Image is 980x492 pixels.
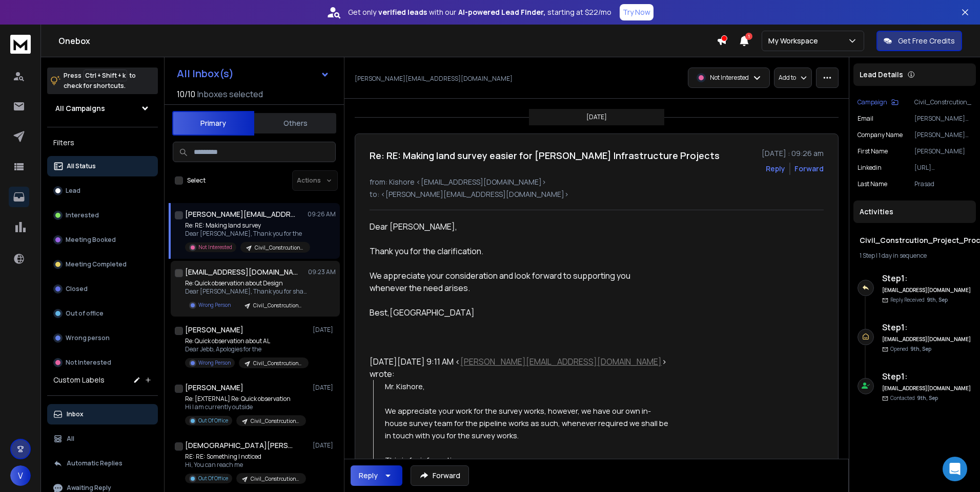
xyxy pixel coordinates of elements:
[857,164,882,172] p: linkedin
[185,325,243,335] h1: [PERSON_NAME]
[882,385,972,392] h6: [EMAIL_ADDRESS][DOMAIN_NAME]
[67,484,111,492] p: Awaiting Reply
[58,35,717,47] h1: Onebox
[857,180,887,188] p: Last Name
[460,356,662,367] a: [PERSON_NAME][EMAIL_ADDRESS][DOMAIN_NAME]
[185,395,306,403] p: Re: [EXTERNAL] Re: Quick observation
[198,243,232,251] p: Not Interested
[47,303,158,324] button: Out of office
[914,164,972,172] p: [URL][DOMAIN_NAME]
[66,334,110,342] p: Wrong person
[66,309,104,318] p: Out of office
[47,352,158,373] button: Not Interested
[385,406,670,440] span: We appreciate your work for the survey works, however, we have our own in-house survey team for t...
[55,103,105,114] h1: All Campaigns
[185,287,308,296] p: Dear [PERSON_NAME], Thank you for sharing
[914,98,972,106] p: Civil_Constrcution_Project_Procurement
[64,71,136,91] p: Press to check for shortcuts.
[172,111,254,136] button: Primary
[860,251,875,260] span: 1 Step
[47,404,158,424] button: Inbox
[766,164,785,174] button: Reply
[308,210,336,218] p: 09:26 AM
[898,36,955,46] p: Get Free Credits
[853,200,976,223] div: Activities
[185,383,243,393] h1: [PERSON_NAME]
[185,221,308,230] p: Re: RE: Making land survey
[47,98,158,119] button: All Campaigns
[47,181,158,201] button: Lead
[67,459,122,467] p: Automatic Replies
[47,453,158,474] button: Automatic Replies
[66,285,88,293] p: Closed
[185,267,298,277] h1: [EMAIL_ADDRESS][DOMAIN_NAME]
[47,254,158,275] button: Meeting Completed
[890,345,931,353] p: Opened
[313,384,336,392] p: [DATE]
[251,475,300,483] p: Civil_Constrcution_Project_Procurement
[197,88,263,100] h3: Inboxes selected
[255,244,304,252] p: Civil_Constrcution_Project_Procurement
[882,321,972,333] h6: Step 1 :
[308,268,336,276] p: 09:23 AM
[254,112,336,135] button: Others
[370,306,669,319] div: Best,[GEOGRAPHIC_DATA]
[882,336,972,343] h6: [EMAIL_ADDRESS][DOMAIN_NAME]
[185,345,308,353] p: Dear Jebb, Apologies for the
[185,453,306,461] p: RE: RE: Something I noticed
[768,36,822,46] p: My Workspace
[351,465,402,486] button: Reply
[914,131,972,139] p: [PERSON_NAME] Infrastructure Projects
[66,211,99,219] p: Interested
[253,360,302,367] p: Civil_Constrcution_Project_Procurement
[860,235,970,245] h1: Civil_Constrcution_Project_Procurement
[623,7,650,17] p: Try Now
[198,359,231,367] p: Wrong Person
[47,429,158,449] button: All
[586,113,607,121] p: [DATE]
[882,286,972,294] h6: [EMAIL_ADDRESS][DOMAIN_NAME]
[253,302,302,309] p: Civil_Constrcution_Project_Procurement
[355,75,513,83] p: [PERSON_NAME][EMAIL_ADDRESS][DOMAIN_NAME]
[187,176,206,185] label: Select
[198,301,231,309] p: Wrong Person
[66,187,80,195] p: Lead
[47,279,158,299] button: Closed
[385,455,462,465] span: This is for information.
[185,403,306,411] p: Hi I am currently outside
[359,471,378,481] div: Reply
[710,74,749,82] p: Not Interested
[458,7,545,17] strong: AI-powered Lead Finder,
[857,98,899,106] button: Campaign
[370,177,824,187] p: from: Kishore <[EMAIL_ADDRESS][DOMAIN_NAME]>
[794,164,824,174] div: Forward
[857,147,888,155] p: First Name
[890,296,948,304] p: Reply Received
[857,115,873,123] p: Email
[745,33,752,40] span: 1
[857,98,887,106] p: Campaign
[47,156,158,176] button: All Status
[10,35,31,54] img: logo
[927,296,948,303] span: 9th, Sep
[185,230,308,238] p: Dear [PERSON_NAME], Thank you for the
[66,260,127,269] p: Meeting Completed
[313,441,336,450] p: [DATE]
[198,417,228,424] p: Out Of Office
[943,457,967,481] div: Open Intercom Messenger
[47,328,158,348] button: Wrong person
[10,465,31,486] button: V
[779,74,796,82] p: Add to
[47,136,158,150] h3: Filters
[370,270,669,294] div: We appreciate your consideration and look forward to supporting you whenever the need arises.
[385,381,425,391] span: Mr. Kishore,
[882,370,972,383] h6: Step 1 :
[185,209,298,219] h1: [PERSON_NAME][EMAIL_ADDRESS][DOMAIN_NAME]
[67,162,96,170] p: All Status
[185,279,308,287] p: Re: Quick observation about Design
[177,88,195,100] span: 10 / 10
[185,461,306,469] p: Hi, You can reach me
